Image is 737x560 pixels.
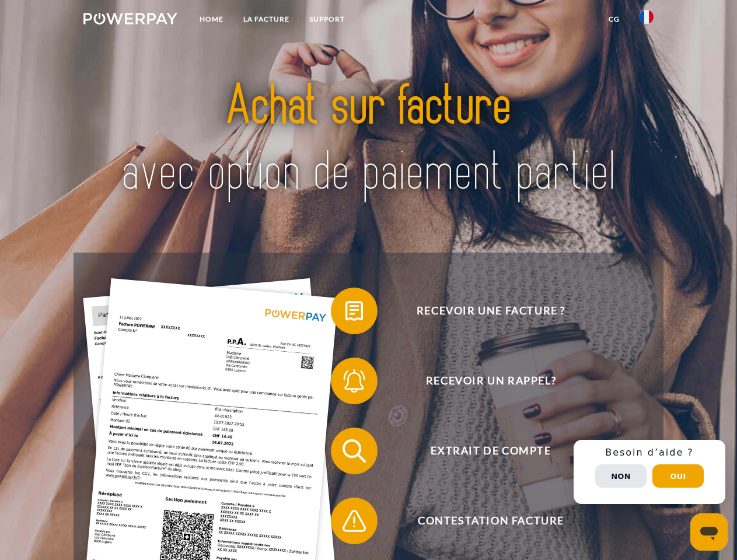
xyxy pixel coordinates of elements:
h3: Besoin d’aide ? [581,447,718,459]
img: qb_bell.svg [340,366,369,395]
button: Oui [652,464,704,488]
a: Support [299,9,355,30]
img: qb_warning.svg [340,506,369,535]
img: qb_search.svg [340,436,369,466]
img: fr [640,10,654,24]
img: qb_bill.svg [340,296,369,325]
a: LA FACTURE [233,9,299,30]
div: Schnellhilfe [574,440,725,504]
a: CG [599,9,630,30]
button: Contestation Facture [331,498,634,544]
span: Extrait de compte [348,428,634,474]
iframe: Bouton de lancement de la fenêtre de messagerie [690,513,728,551]
span: Contestation Facture [348,498,634,544]
button: Extrait de compte [331,428,634,474]
img: title-powerpay_fr.svg [111,56,626,223]
button: Recevoir une facture ? [331,288,634,334]
span: Recevoir une facture ? [348,288,634,334]
span: Recevoir un rappel? [348,358,634,404]
a: Home [190,9,233,30]
button: Recevoir un rappel? [331,358,634,404]
img: logo-powerpay-white.svg [83,13,177,24]
button: Non [595,464,647,488]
